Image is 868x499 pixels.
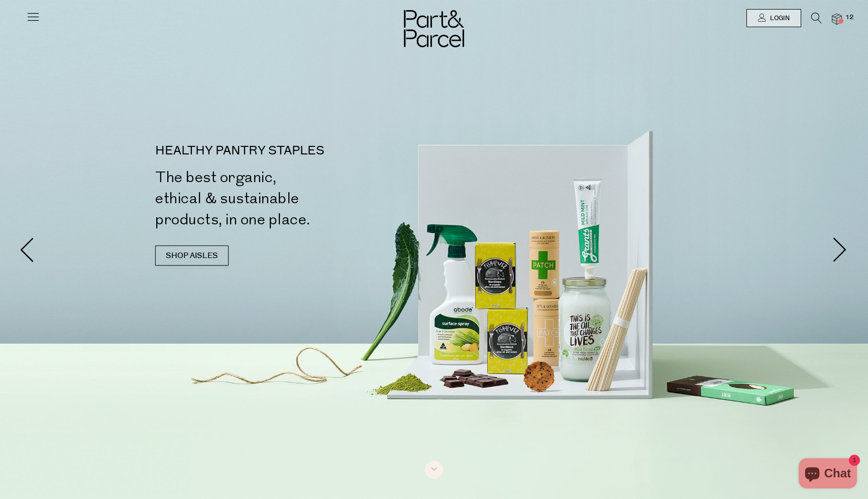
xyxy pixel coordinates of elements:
h2: The best organic, ethical & sustainable products, in one place. [155,167,438,230]
img: Part&Parcel [404,10,464,47]
a: SHOP AISLES [155,245,229,266]
inbox-online-store-chat: Shopify online store chat [796,458,860,491]
a: 12 [832,14,842,24]
p: HEALTHY PANTRY STAPLES [155,145,438,157]
span: 12 [843,13,856,22]
span: Login [768,14,790,23]
a: Login [746,9,801,27]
